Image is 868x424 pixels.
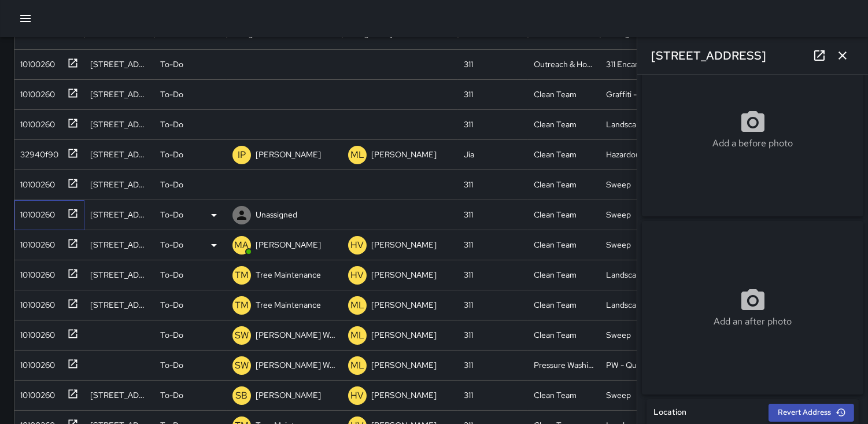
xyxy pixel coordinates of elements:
[534,239,577,250] div: Clean Team
[351,268,364,282] p: HV
[90,389,149,401] div: 1000 Howard Street
[534,89,577,100] div: Clean Team
[606,359,667,371] div: PW - Quick Wash
[606,389,631,401] div: Sweep
[534,209,577,220] div: Clean Team
[16,294,55,311] div: 10100260
[606,179,631,190] div: Sweep
[160,359,183,371] p: To-Do
[350,298,364,312] p: ML
[350,148,364,162] p: ML
[464,329,473,341] div: 311
[534,58,594,70] div: Outreach & Hospitality
[534,119,577,130] div: Clean Team
[606,329,631,341] div: Sweep
[256,209,297,220] p: Unassigned
[90,149,149,160] div: 447b Tehama Street
[464,58,473,70] div: 311
[606,119,667,130] div: Landscaping (DG & Weeds)
[464,119,473,130] div: 311
[464,389,473,401] div: 311
[90,89,149,100] div: 1201 Market Street
[606,149,667,160] div: Hazardous Waste
[464,239,473,250] div: 311
[256,149,321,160] p: [PERSON_NAME]
[606,58,667,70] div: 311 Encampments
[256,389,321,401] p: [PERSON_NAME]
[160,58,183,70] p: To-Do
[534,149,577,160] div: Clean Team
[160,149,183,160] p: To-Do
[238,148,246,162] p: IP
[464,269,473,281] div: 311
[350,359,364,373] p: ML
[371,269,437,281] p: [PERSON_NAME]
[235,238,249,252] p: MA
[235,298,249,312] p: TM
[256,269,321,281] p: Tree Maintenance
[464,359,473,371] div: 311
[16,355,55,371] div: 10100260
[90,239,149,250] div: 1169 Market Street
[90,209,149,220] div: 1115 Market Street
[464,89,473,100] div: 311
[256,299,321,311] p: Tree Maintenance
[464,179,473,190] div: 311
[256,329,337,341] p: [PERSON_NAME] Weekly
[606,209,631,220] div: Sweep
[606,269,667,281] div: Landscaping (DG & Weeds)
[350,329,364,342] p: ML
[90,179,149,190] div: 1231 Market Street
[90,299,149,311] div: 743a Minna Street
[235,268,249,282] p: TM
[351,238,364,252] p: HV
[160,179,183,190] p: To-Do
[606,299,667,311] div: Landscaping (DG & Weeds)
[534,359,594,371] div: Pressure Washing
[371,149,437,160] p: [PERSON_NAME]
[371,359,437,371] p: [PERSON_NAME]
[16,144,58,160] div: 32940f90
[464,209,473,220] div: 311
[16,174,55,190] div: 10100260
[16,264,55,281] div: 10100260
[160,389,183,401] p: To-Do
[90,269,149,281] div: 537 Jessie Street
[534,179,577,190] div: Clean Team
[534,329,577,341] div: Clean Team
[606,239,631,250] div: Sweep
[256,239,321,250] p: [PERSON_NAME]
[236,389,248,403] p: SB
[160,89,183,100] p: To-Do
[160,209,183,220] p: To-Do
[90,119,149,130] div: 444 Tehama Street
[160,269,183,281] p: To-Do
[16,54,55,70] div: 10100260
[256,359,337,371] p: [PERSON_NAME] Weekly
[16,234,55,250] div: 10100260
[90,58,149,70] div: 64 Harriet Street
[464,149,474,160] div: Jia
[534,269,577,281] div: Clean Team
[16,385,55,401] div: 10100260
[16,325,55,341] div: 10100260
[160,239,183,250] p: To-Do
[534,299,577,311] div: Clean Team
[235,359,249,373] p: SW
[235,329,249,342] p: SW
[371,329,437,341] p: [PERSON_NAME]
[16,204,55,220] div: 10100260
[160,299,183,311] p: To-Do
[351,389,364,403] p: HV
[16,114,55,130] div: 10100260
[606,89,664,100] div: Graffiti - Private
[160,329,183,341] p: To-Do
[534,389,577,401] div: Clean Team
[16,84,55,100] div: 10100260
[371,299,437,311] p: [PERSON_NAME]
[371,239,437,250] p: [PERSON_NAME]
[160,119,183,130] p: To-Do
[464,299,473,311] div: 311
[371,389,437,401] p: [PERSON_NAME]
